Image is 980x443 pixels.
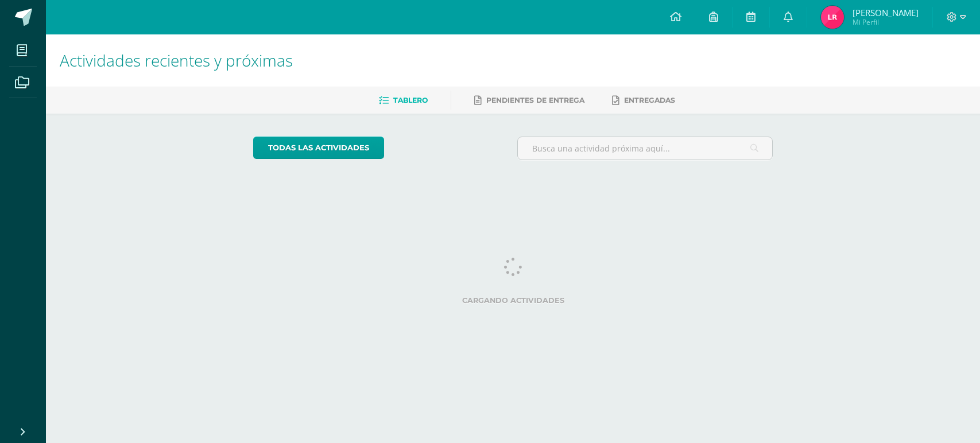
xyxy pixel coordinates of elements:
span: Actividades recientes y próximas [60,49,293,71]
a: Tablero [379,91,428,110]
span: Pendientes de entrega [486,96,584,104]
label: Cargando actividades [253,296,773,305]
input: Busca una actividad próxima aquí... [518,137,772,160]
span: Mi Perfil [853,17,919,27]
span: Entregadas [624,96,675,104]
a: todas las Actividades [253,137,384,159]
a: Pendientes de entrega [474,91,584,110]
a: Entregadas [612,91,675,110]
span: Tablero [393,96,428,104]
span: [PERSON_NAME] [853,7,919,18]
img: 964ca9894ede580144e497e08e3aa946.png [821,6,844,29]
